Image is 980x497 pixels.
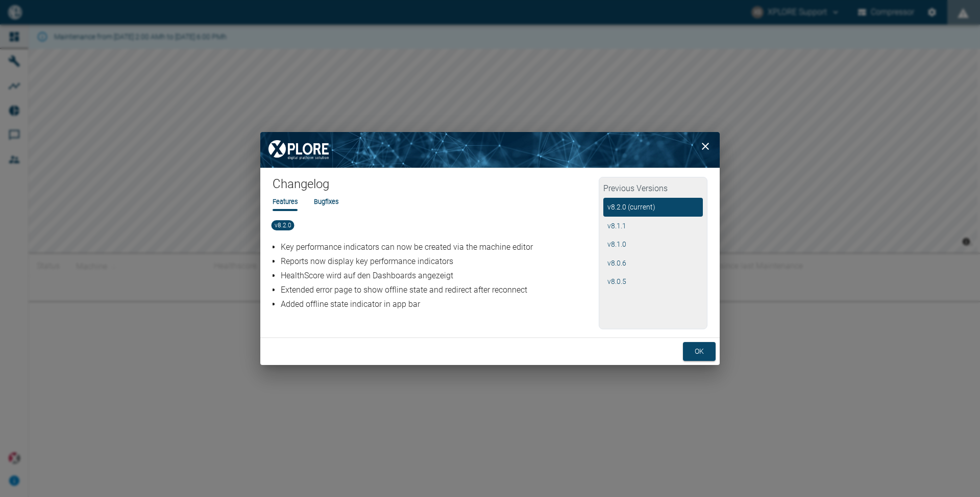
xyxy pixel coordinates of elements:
[281,298,596,310] p: Added offline state indicator in app bar
[603,235,703,254] button: v8.1.0
[273,197,298,206] li: Features
[281,270,596,282] p: HealthScore wird auf den Dashboards angezeigt
[683,342,716,361] button: ok
[603,198,703,217] button: v8.2.0 (current)
[603,254,703,273] button: v8.0.6
[260,132,337,168] img: XPLORE Logo
[272,220,295,230] span: v8.2.0
[603,217,703,236] button: v8.1.1
[281,241,596,253] p: Key performance indicators can now be created via the machine editor
[281,284,596,296] p: Extended error page to show offline state and redirect after reconnect
[273,176,599,197] h1: Changelog
[603,181,703,198] h2: Previous Versions
[260,132,720,168] img: background image
[695,136,716,156] button: close
[603,272,703,291] button: v8.0.5
[281,255,596,268] p: Reports now display key performance indicators
[314,197,338,206] li: Bugfixes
